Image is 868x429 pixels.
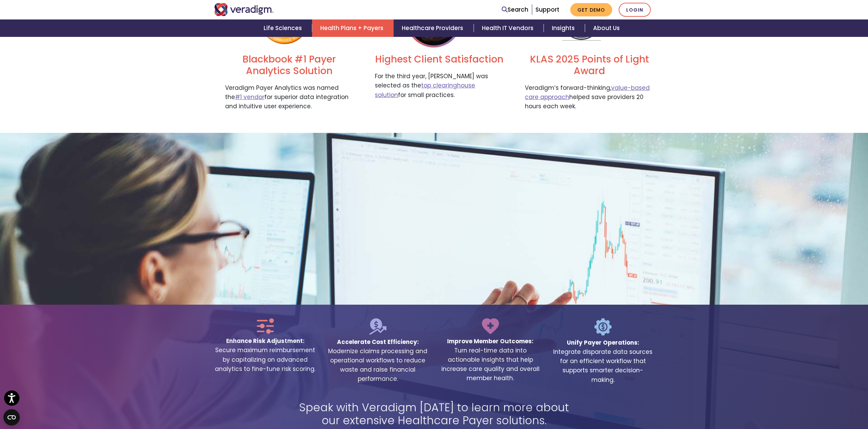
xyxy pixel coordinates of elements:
a: Get Demo [570,3,612,16]
img: icon-cost-efficiency.svg [369,318,386,335]
a: top clearinghouse solution [375,81,475,99]
a: About Us [585,19,628,37]
h2: Highest Client Satisfaction [375,54,504,65]
a: Health Plans + Payers [312,19,394,37]
button: Open CMP widget [3,409,20,426]
span: Turn real-time data into actionable insights that help increase care quality and overall member h... [439,346,542,383]
h2: KLAS 2025 Points of Light Award [525,54,654,77]
span: Secure maximum reimbursement by capitalizing on advanced analytics to fine-tune risk scoring. [214,346,317,374]
a: Search [502,5,528,14]
img: Veradigm logo [214,3,274,16]
span: Integrate disparate data sources for an efficient workflow that supports smarter decision-making. [552,347,654,385]
span: Unify Payer Operations: [567,335,639,347]
a: Support [535,5,559,14]
span: Improve Member Outcomes: [447,334,533,346]
span: Modernize claims processing and operational workflows to reduce waste and raise financial perform... [327,347,429,384]
a: Insights [544,19,585,37]
a: Healthcare Providers [394,19,473,37]
span: Veradigm’s forward-thinking, helped save providers 20 hours each week. [525,82,654,117]
h2: Speak with Veradigm [DATE] to learn more about our extensive Healthcare Payer solutions. [289,401,579,427]
a: Login [619,3,651,17]
a: Health IT Vendors [474,19,544,37]
img: icon-payer-ops.svg [594,318,612,335]
span: Veradigm Payer Analytics was named the for superior data integration and intuitive user experience. [225,82,354,117]
a: Life Sciences [255,19,312,37]
span: Accelerate Cost Efficiency: [337,335,419,347]
span: For the third year, [PERSON_NAME] was selected as the for small practices. [375,71,504,105]
img: icon-member-outcomes.svg [482,318,499,334]
h2: Blackbook #1 Payer Analytics Solution [225,54,354,77]
a: #1 vendor [235,93,264,101]
img: icon-risk-adjustment.svg [257,318,274,334]
span: Enhance Risk Adjustment: [226,334,305,346]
